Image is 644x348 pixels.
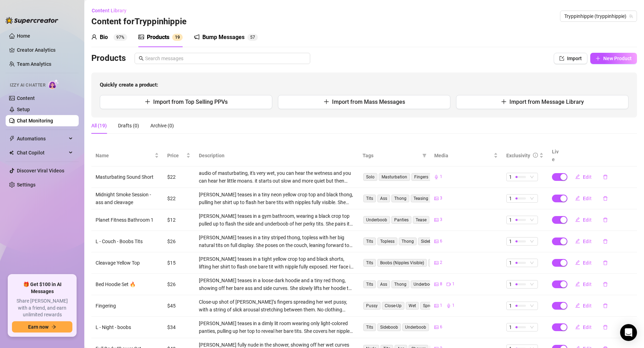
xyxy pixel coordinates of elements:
span: plus [501,99,507,105]
span: notification [194,34,200,40]
div: [PERSON_NAME] teases in a gym bathroom, wearing a black crop top pulled up to flash the side and ... [199,212,354,228]
button: delete [597,193,613,204]
span: Tryppinhippie (tryppinhippie) [564,11,633,21]
span: 1 [509,323,512,331]
span: edit [575,260,580,265]
sup: 97% [113,34,127,41]
span: Content Library [92,8,126,13]
span: 2 [440,259,442,266]
span: Panties [391,216,411,224]
td: Planet Fitness Bathroom 1 [91,209,163,231]
span: Tags [363,152,419,159]
span: delete [603,175,608,179]
span: picture [434,325,438,329]
span: info-circle [533,153,538,158]
span: 1 [440,302,442,309]
span: Import from Mass Messages [332,99,405,105]
span: Import from Top Selling PPVs [153,99,228,105]
span: Underboob [411,280,437,288]
span: 1 [509,195,512,202]
h3: Content for Tryppinhippie [91,16,187,27]
span: 6 [440,324,442,330]
span: 7 [253,35,255,40]
div: Drafts (0) [118,122,139,129]
span: picture [434,304,438,308]
button: Edit [570,322,597,333]
span: Thong [391,280,409,288]
td: $15 [163,252,195,274]
span: 🎁 Get $100 in AI Messages [12,281,72,295]
span: edit [575,324,580,329]
div: Exclusivity [506,152,530,159]
span: Teasing [411,195,431,202]
span: Edit [583,196,592,201]
button: delete [597,322,613,333]
div: All (19) [91,122,107,129]
button: Edit [570,214,597,226]
span: Pussy [363,302,380,310]
button: Edit [570,257,597,268]
span: Tits [363,323,376,331]
div: audio of masturbating, it's very wet, you can hear the wetness and you can hear her little moans.... [199,169,354,185]
span: delete [603,239,608,244]
th: Price [163,145,195,166]
span: Ass [377,195,390,202]
span: user [91,34,97,40]
span: team [629,14,633,18]
a: Team Analytics [17,61,51,67]
button: Content Library [91,5,132,16]
button: Import from Message Library [456,95,629,109]
span: 1 [509,216,512,224]
span: Solo [363,173,377,181]
th: Name [91,145,163,166]
span: Tits [363,259,376,267]
span: 1 [509,302,512,310]
span: edit [575,281,580,286]
span: Edit [583,324,592,330]
span: 1 [509,259,512,267]
td: Midnight Smoke Session - ass and cleavage [91,188,163,209]
a: Chat Monitoring [17,118,53,124]
span: Spread [420,302,439,310]
button: Import from Top Selling PPVs [100,95,272,109]
td: Cleavage Yellow Top [91,252,163,274]
span: 1 [452,302,455,309]
span: Underboob [363,216,390,224]
span: Thong [399,238,417,245]
span: video-camera [447,282,451,286]
span: plus [324,99,329,105]
span: audio [434,175,438,179]
button: delete [597,257,613,268]
span: Close-Up [382,302,404,310]
th: Media [430,145,502,166]
sup: 19 [172,34,183,41]
span: Edit [583,239,592,244]
span: picture [434,239,438,243]
span: Media [434,152,492,159]
td: $45 [163,295,195,317]
span: delete [603,260,608,265]
span: edit [575,196,580,201]
span: Masturbation [379,173,410,181]
span: Tits [363,238,376,245]
span: picture [434,218,438,222]
td: Masturbating Sound Short [91,166,163,188]
button: delete [597,171,613,183]
span: Thong [391,195,409,202]
span: Chat Copilot [17,147,67,158]
button: Import from Mass Messages [278,95,450,109]
span: 1 [175,35,177,40]
span: 5 [250,35,253,40]
button: Earn nowarrow-right [12,321,72,333]
td: $22 [163,166,195,188]
th: Tags [358,145,430,166]
span: delete [603,282,608,287]
th: Description [195,145,358,166]
div: [PERSON_NAME] teases in a loose dark hoodie and a tiny red thong, showing off her bare ass and si... [199,277,354,292]
img: Chat Copilot [9,150,14,155]
th: Live [548,145,565,166]
button: Edit [570,171,597,183]
sup: 57 [247,34,258,41]
span: delete [603,217,608,222]
span: Share [PERSON_NAME] with a friend, and earn unlimited rewards [12,298,72,318]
